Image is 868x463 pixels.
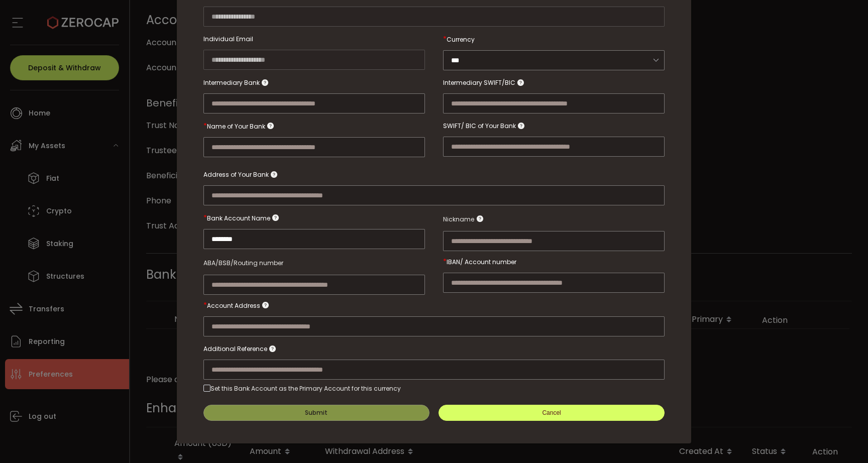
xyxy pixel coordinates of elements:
[818,415,868,463] iframe: Chat Widget
[203,405,429,421] button: Submit
[203,259,283,267] span: ABA/BSB/Routing number
[443,213,474,225] span: Nickname
[439,405,665,421] button: Cancel
[210,384,401,393] div: Set this Bank Account as the Primary Account for this currency
[542,409,561,416] span: Cancel
[305,410,328,416] div: Submit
